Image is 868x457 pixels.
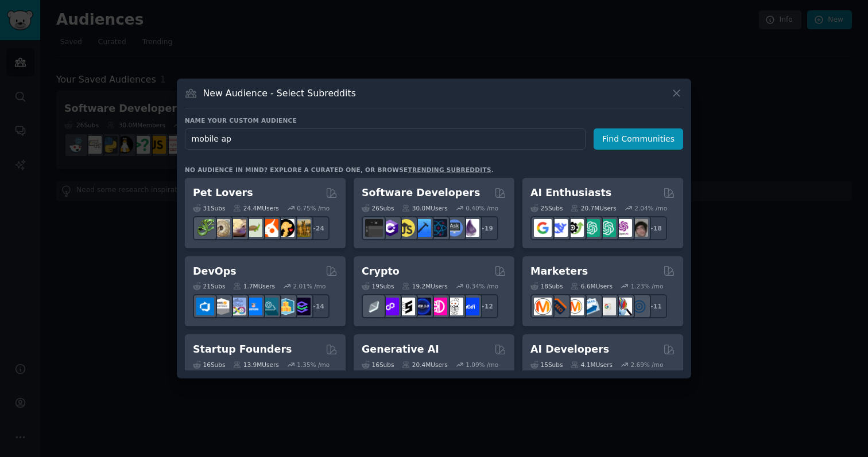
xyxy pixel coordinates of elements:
[474,294,498,318] div: + 12
[582,298,600,315] img: Emailmarketing
[196,219,214,237] img: herpetology
[445,298,463,315] img: CryptoNews
[534,219,552,237] img: GoogleGeminiAI
[530,342,609,357] h2: AI Developers
[530,264,588,279] h2: Marketers
[203,87,356,99] h3: New Audience - Select Subreddits
[397,219,415,237] img: learnjavascript
[566,298,584,315] img: AskMarketing
[185,116,683,124] h3: Name your custom audience
[631,282,664,290] div: 1.23 % /mo
[193,361,225,369] div: 16 Sub s
[362,186,480,200] h2: Software Developers
[445,219,463,237] img: AskComputerScience
[233,282,275,290] div: 1.7M Users
[466,361,498,369] div: 1.09 % /mo
[381,298,399,315] img: 0xPolygon
[245,219,262,237] img: turtle
[614,219,632,237] img: OpenAIDev
[293,282,326,290] div: 2.01 % /mo
[193,342,292,357] h2: Startup Founders
[193,282,225,290] div: 21 Sub s
[233,361,278,369] div: 13.9M Users
[277,298,294,315] img: aws_cdk
[534,298,552,315] img: content_marketing
[634,204,667,212] div: 2.04 % /mo
[381,219,399,237] img: csharp
[193,186,253,200] h2: Pet Lovers
[228,298,246,315] img: Docker_DevOps
[233,204,278,212] div: 24.4M Users
[261,298,278,315] img: platformengineering
[293,298,311,315] img: PlatformEngineers
[408,166,491,173] a: trending subreddits
[571,361,613,369] div: 4.1M Users
[261,219,278,237] img: cockatiel
[530,186,611,200] h2: AI Enthusiasts
[474,216,498,240] div: + 19
[297,361,330,369] div: 1.35 % /mo
[365,219,383,237] img: software
[630,298,648,315] img: OnlineMarketing
[566,219,584,237] img: AItoolsCatalog
[185,166,494,174] div: No audience in mind? Explore a curated one, or browse .
[598,219,616,237] img: chatgpt_prompts_
[462,298,479,315] img: defi_
[550,219,568,237] img: DeepSeek
[614,298,632,315] img: MarketingResearch
[429,219,447,237] img: reactnative
[196,298,214,315] img: azuredevops
[630,219,648,237] img: ArtificalIntelligence
[429,298,447,315] img: defiblockchain
[293,219,311,237] img: dogbreed
[582,219,600,237] img: chatgpt_promptDesign
[643,216,667,240] div: + 18
[365,298,383,315] img: ethfinance
[193,264,237,279] h2: DevOps
[212,298,230,315] img: AWS_Certified_Experts
[594,128,683,150] button: Find Communities
[530,361,563,369] div: 15 Sub s
[362,342,439,357] h2: Generative AI
[228,219,246,237] img: leopardgeckos
[402,204,447,212] div: 30.0M Users
[277,219,294,237] img: PetAdvice
[571,282,613,290] div: 6.6M Users
[413,219,431,237] img: iOSProgramming
[245,298,262,315] img: DevOpsLinks
[530,204,563,212] div: 25 Sub s
[193,204,225,212] div: 31 Sub s
[571,204,616,212] div: 20.7M Users
[530,282,563,290] div: 18 Sub s
[305,216,330,240] div: + 24
[631,361,664,369] div: 2.69 % /mo
[413,298,431,315] img: web3
[362,204,394,212] div: 26 Sub s
[466,282,498,290] div: 0.34 % /mo
[212,219,230,237] img: ballpython
[362,282,394,290] div: 19 Sub s
[598,298,616,315] img: googleads
[297,204,330,212] div: 0.75 % /mo
[397,298,415,315] img: ethstaker
[402,361,447,369] div: 20.4M Users
[643,294,667,318] div: + 11
[402,282,447,290] div: 19.2M Users
[362,264,400,279] h2: Crypto
[462,219,479,237] img: elixir
[305,294,330,318] div: + 14
[185,128,586,150] input: Pick a short name, like "Digital Marketers" or "Movie-Goers"
[362,361,394,369] div: 16 Sub s
[550,298,568,315] img: bigseo
[466,204,498,212] div: 0.40 % /mo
